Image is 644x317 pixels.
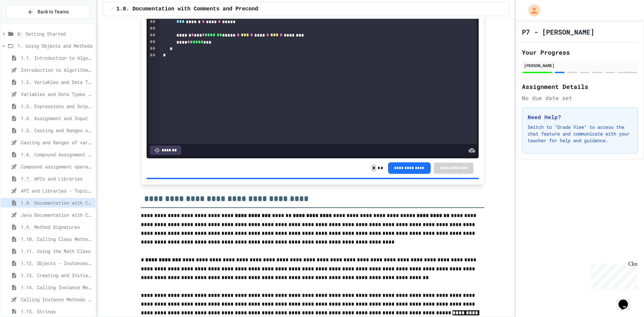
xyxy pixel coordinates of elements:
div: No due date set [522,94,638,102]
span: 0: Getting Started [17,30,93,37]
div: Chat with us now!Close [3,3,46,43]
span: Introduction to Algorithms, Programming, and Compilers [21,66,93,73]
span: 1.6. Compound Assignment Operators [21,151,93,158]
h3: Need Help? [528,113,632,121]
span: API and Libraries - Topic 1.7 [21,187,93,194]
h2: Assignment Details [522,82,638,91]
span: / [111,6,114,12]
span: Compound assignment operators - Quiz [21,163,93,170]
span: 1.15. Strings [21,308,93,315]
iframe: chat widget [616,290,637,310]
span: 1.2. Variables and Data Types [21,78,93,86]
span: 1.12. Objects - Instances of Classes [21,260,93,267]
h2: Your Progress [522,48,638,57]
span: 1.1. Introduction to Algorithms, Programming, and Compilers [21,54,93,61]
span: Calling Instance Methods - Topic 1.14 [21,296,93,303]
span: Java Documentation with Comments - Topic 1.8 [21,211,93,218]
span: Back to Teams [38,8,69,15]
span: 1.8. Documentation with Comments and Preconditions [116,5,277,13]
span: 1.5. Casting and Ranges of Values [21,127,93,134]
span: 1.13. Creating and Initializing Objects: Constructors [21,272,93,279]
h1: P7 - [PERSON_NAME] [522,27,594,37]
span: 1.7. APIs and Libraries [21,175,93,182]
div: [PERSON_NAME] [524,62,636,68]
span: 1.3. Expressions and Output [New] [21,103,93,110]
div: My Account [521,3,542,18]
span: 1.9. Method Signatures [21,223,93,230]
span: Casting and Ranges of variables - Quiz [21,139,93,146]
span: 1.14. Calling Instance Methods [21,284,93,291]
span: 1.8. Documentation with Comments and Preconditions [21,199,93,206]
p: Switch to "Grade View" to access the chat feature and communicate with your teacher for help and ... [528,124,632,144]
span: 1.11. Using the Math Class [21,248,93,255]
span: 1.4. Assignment and Input [21,115,93,122]
iframe: chat widget [588,261,637,289]
span: 1. Using Objects and Methods [17,42,93,49]
span: 1.10. Calling Class Methods [21,235,93,243]
span: Variables and Data Types - Quiz [21,91,93,98]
